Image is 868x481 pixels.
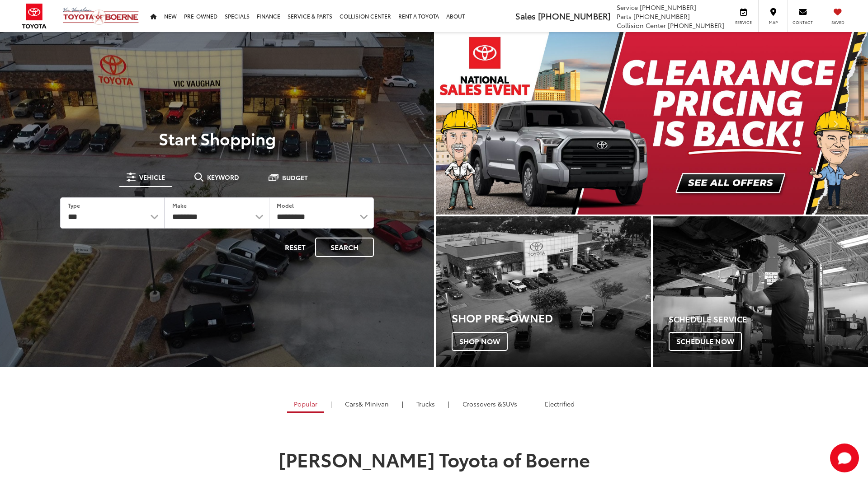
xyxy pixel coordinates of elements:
[793,19,813,25] span: Contact
[287,396,324,413] a: Popular
[452,332,508,351] span: Shop Now
[538,396,581,411] a: Electrified
[653,216,868,367] div: Toyota
[436,32,868,215] div: carousel slide number 1 of 2
[277,201,294,209] label: Model
[436,216,651,367] div: Toyota
[139,174,165,180] span: Vehicle
[452,312,651,323] h3: Shop Pre-Owned
[282,174,308,181] span: Budget
[400,399,406,408] li: |
[38,129,396,147] p: Start Shopping
[669,315,868,324] h4: Schedule Service
[410,396,442,411] a: Trucks
[528,399,534,408] li: |
[668,21,724,30] span: [PHONE_NUMBER]
[830,444,859,472] button: Toggle Chat Window
[669,332,742,351] span: Schedule Now
[515,10,536,22] span: Sales
[462,399,502,408] span: Crossovers &
[436,32,868,215] img: Clearance Pricing Is Back
[617,21,666,30] span: Collision Center
[172,201,187,209] label: Make
[207,174,239,180] span: Keyword
[68,201,80,209] label: Type
[436,32,868,215] section: Carousel section with vehicle pictures - may contain disclaimers.
[617,3,638,12] span: Service
[763,19,783,25] span: Map
[446,399,452,408] li: |
[830,444,859,472] svg: Start Chat
[456,396,524,411] a: SUVs
[828,19,848,25] span: Saved
[359,399,389,408] span: & Minivan
[277,238,313,257] button: Reset
[640,3,696,12] span: [PHONE_NUMBER]
[617,12,632,21] span: Parts
[436,216,651,367] a: Shop Pre-Owned Shop Now
[436,50,500,196] button: Click to view previous picture.
[633,12,690,21] span: [PHONE_NUMBER]
[338,396,396,411] a: Cars
[653,216,868,367] a: Schedule Service Schedule Now
[803,50,868,196] button: Click to view next picture.
[328,399,334,408] li: |
[315,238,374,257] button: Search
[733,19,754,25] span: Service
[62,7,139,25] img: Vic Vaughan Toyota of Boerne
[224,448,644,469] h1: [PERSON_NAME] Toyota of Boerne
[538,10,610,22] span: [PHONE_NUMBER]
